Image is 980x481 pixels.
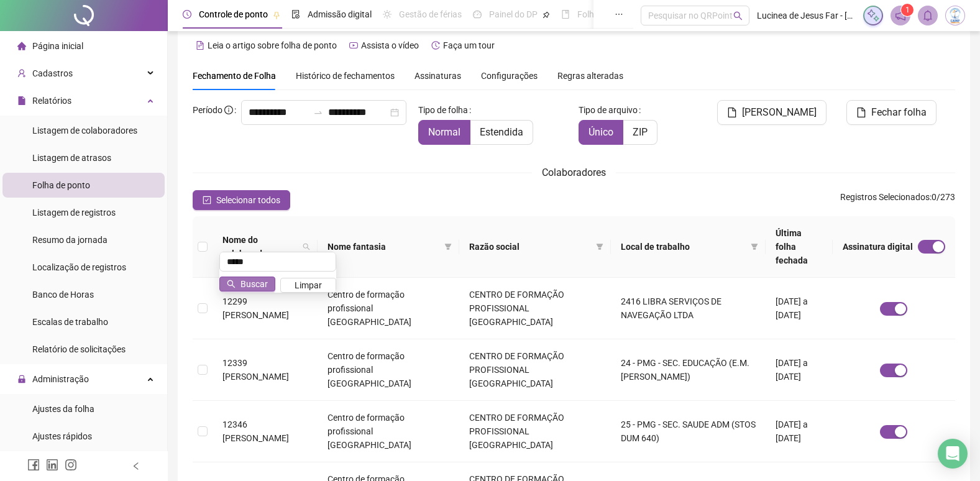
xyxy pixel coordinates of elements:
span: file-done [291,10,300,19]
span: pushpin [273,11,280,19]
span: sun [383,10,392,19]
button: Fechar folha [846,100,936,125]
span: Tipo de folha [418,103,468,117]
span: Administração [32,374,89,384]
span: instagram [65,459,77,471]
span: Configurações [481,71,538,80]
span: Normal [428,126,460,138]
span: Limpar [295,278,322,292]
span: search [227,280,236,288]
span: to [313,108,323,117]
span: Localização de registros [32,262,126,272]
span: home [17,42,26,50]
span: left [132,462,140,470]
td: [DATE] a [DATE] [766,339,833,401]
span: Assinatura digital [843,240,913,254]
span: Ajustes rápidos [32,431,92,441]
span: Escalas de trabalho [32,317,108,327]
span: Lucinea de Jesus Far - [GEOGRAPHIC_DATA] [757,9,856,22]
span: file-text [196,41,204,50]
button: [PERSON_NAME] [717,100,827,125]
span: Único [588,126,613,138]
span: ZIP [633,126,648,138]
span: filter [444,243,452,250]
td: CENTRO DE FORMAÇÃO PROFISSIONAL [GEOGRAPHIC_DATA] [459,278,611,339]
span: history [431,41,440,50]
span: Assinaturas [414,71,461,80]
span: Leia o artigo sobre folha de ponto [208,40,337,50]
span: Nome fantasia [327,240,439,254]
span: linkedin [46,459,58,471]
span: dashboard [473,10,482,19]
span: Admissão digital [308,9,372,19]
span: Banco de Horas [32,290,94,300]
span: Cadastros [32,68,73,78]
img: sparkle-icon.fc2bf0ac1784a2077858766a79e2daf3.svg [866,9,880,22]
span: Resumo da jornada [32,235,108,245]
span: swap-right [313,108,323,117]
span: 12339 [PERSON_NAME] [222,358,289,382]
button: Limpar [280,278,336,293]
span: Assista o vídeo [361,40,419,50]
span: Histórico de fechamentos [296,71,395,81]
span: user-add [17,69,26,78]
span: file [17,96,26,105]
span: Relatórios [32,96,71,106]
span: Período [193,105,222,115]
span: Fechar folha [871,105,927,120]
span: Folha de ponto [32,180,90,190]
span: [PERSON_NAME] [742,105,817,120]
span: Estendida [480,126,523,138]
img: 83834 [946,6,964,25]
span: file [727,108,737,117]
td: Centro de formação profissional [GEOGRAPHIC_DATA] [318,278,459,339]
span: pushpin [543,11,550,19]
span: filter [593,237,606,256]
span: filter [596,243,603,250]
span: filter [748,237,761,256]
span: search [303,243,310,250]
td: 25 - PMG - SEC. SAUDE ADM (STOS DUM 640) [611,401,766,462]
td: [DATE] a [DATE] [766,401,833,462]
span: Gestão de férias [399,9,462,19]
span: search [300,231,313,263]
button: Selecionar todos [193,190,290,210]
span: 12346 [PERSON_NAME] [222,419,289,443]
span: Fechamento de Folha [193,71,276,81]
span: : 0 / 273 [840,190,955,210]
span: Razão social [469,240,591,254]
span: Página inicial [32,41,83,51]
td: Centro de formação profissional [GEOGRAPHIC_DATA] [318,401,459,462]
button: Buscar [219,277,275,291]
span: search [733,11,743,21]
span: Listagem de atrasos [32,153,111,163]
td: Centro de formação profissional [GEOGRAPHIC_DATA] [318,339,459,401]
td: 24 - PMG - SEC. EDUCAÇÃO (E.M. [PERSON_NAME]) [611,339,766,401]
span: ellipsis [615,10,623,19]
span: Faça um tour [443,40,495,50]
span: filter [751,243,758,250]
td: 2416 LIBRA SERVIÇOS DE NAVEGAÇÃO LTDA [611,278,766,339]
span: Ajustes da folha [32,404,94,414]
td: CENTRO DE FORMAÇÃO PROFISSIONAL [GEOGRAPHIC_DATA] [459,401,611,462]
span: Controle de ponto [199,9,268,19]
span: Nome do colaborador [222,233,298,260]
td: [DATE] a [DATE] [766,278,833,339]
span: Painel do DP [489,9,538,19]
span: 1 [905,6,910,14]
sup: 1 [901,4,914,16]
span: file [856,108,866,117]
div: Open Intercom Messenger [938,439,968,469]
span: lock [17,375,26,383]
span: Listagem de colaboradores [32,126,137,135]
span: Regras alteradas [557,71,623,80]
span: Colaboradores [542,167,606,178]
span: Registros Selecionados [840,192,930,202]
span: 12299 [PERSON_NAME] [222,296,289,320]
span: check-square [203,196,211,204]
span: Tipo de arquivo [579,103,638,117]
span: Folha de pagamento [577,9,657,19]
span: Selecionar todos [216,193,280,207]
th: Última folha fechada [766,216,833,278]
span: Buscar [240,277,268,291]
